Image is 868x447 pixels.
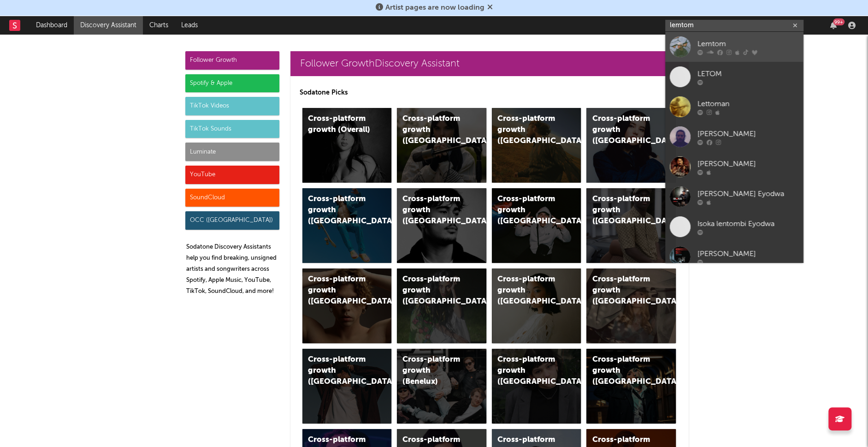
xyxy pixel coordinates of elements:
[175,16,204,35] a: Leads
[397,108,486,183] a: Cross-platform growth ([GEOGRAPHIC_DATA])
[592,274,655,307] div: Cross-platform growth ([GEOGRAPHIC_DATA])
[830,22,837,29] button: 99+
[185,51,279,70] div: Follower Growth
[185,120,279,138] div: TikTok Sounds
[833,18,844,25] div: 99 +
[185,143,279,161] div: Luminate
[665,182,803,212] a: [PERSON_NAME] Eyodwa
[185,166,279,184] div: YouTube
[308,274,371,307] div: Cross-platform growth ([GEOGRAPHIC_DATA])
[665,20,803,31] input: Search for artists
[592,113,655,147] div: Cross-platform growth ([GEOGRAPHIC_DATA])
[586,349,676,423] a: Cross-platform growth ([GEOGRAPHIC_DATA])
[497,354,560,387] div: Cross-platform growth ([GEOGRAPHIC_DATA])
[697,39,799,50] div: Lemtom
[402,113,465,147] div: Cross-platform growth ([GEOGRAPHIC_DATA])
[697,159,799,170] div: [PERSON_NAME]
[492,268,581,343] a: Cross-platform growth ([GEOGRAPHIC_DATA])
[30,16,74,35] a: Dashboard
[290,51,689,76] a: Follower GrowthDiscovery Assistant
[665,152,803,182] a: [PERSON_NAME]
[300,87,679,98] p: Sodatone Picks
[586,268,676,343] a: Cross-platform growth ([GEOGRAPHIC_DATA])
[143,16,175,35] a: Charts
[665,62,803,92] a: LETOM
[402,274,465,307] div: Cross-platform growth ([GEOGRAPHIC_DATA])
[487,4,493,12] span: Dismiss
[302,108,392,183] a: Cross-platform growth (Overall)
[665,122,803,152] a: [PERSON_NAME]
[186,242,279,297] p: Sodatone Discovery Assistants help you find breaking, unsigned artists and songwriters across Spo...
[402,354,465,387] div: Cross-platform growth (Benelux)
[402,194,465,227] div: Cross-platform growth ([GEOGRAPHIC_DATA])
[492,108,581,183] a: Cross-platform growth ([GEOGRAPHIC_DATA])
[697,219,799,230] div: Isoka lentombi Eyodwa
[697,129,799,140] div: [PERSON_NAME]
[586,108,676,183] a: Cross-platform growth ([GEOGRAPHIC_DATA])
[397,349,486,423] a: Cross-platform growth (Benelux)
[697,249,799,260] div: [PERSON_NAME]
[385,4,484,12] span: Artist pages are now loading
[302,349,392,423] a: Cross-platform growth ([GEOGRAPHIC_DATA])
[492,188,581,263] a: Cross-platform growth ([GEOGRAPHIC_DATA]/GSA)
[665,92,803,122] a: Lettoman
[665,212,803,242] a: Isoka lentombi Eyodwa
[697,189,799,200] div: [PERSON_NAME] Eyodwa
[302,268,392,343] a: Cross-platform growth ([GEOGRAPHIC_DATA])
[665,32,803,62] a: Lemtom
[697,99,799,110] div: Lettoman
[185,74,279,93] div: Spotify & Apple
[308,194,371,227] div: Cross-platform growth ([GEOGRAPHIC_DATA])
[397,268,486,343] a: Cross-platform growth ([GEOGRAPHIC_DATA])
[592,354,655,387] div: Cross-platform growth ([GEOGRAPHIC_DATA])
[586,188,676,263] a: Cross-platform growth ([GEOGRAPHIC_DATA])
[74,16,143,35] a: Discovery Assistant
[497,194,560,227] div: Cross-platform growth ([GEOGRAPHIC_DATA]/GSA)
[497,274,560,307] div: Cross-platform growth ([GEOGRAPHIC_DATA])
[185,211,279,230] div: OCC ([GEOGRAPHIC_DATA])
[497,113,560,147] div: Cross-platform growth ([GEOGRAPHIC_DATA])
[185,189,279,207] div: SoundCloud
[697,69,799,80] div: LETOM
[308,354,371,387] div: Cross-platform growth ([GEOGRAPHIC_DATA])
[397,188,486,263] a: Cross-platform growth ([GEOGRAPHIC_DATA])
[308,113,371,136] div: Cross-platform growth (Overall)
[665,242,803,272] a: [PERSON_NAME]
[492,349,581,423] a: Cross-platform growth ([GEOGRAPHIC_DATA])
[185,97,279,115] div: TikTok Videos
[592,194,655,227] div: Cross-platform growth ([GEOGRAPHIC_DATA])
[302,188,392,263] a: Cross-platform growth ([GEOGRAPHIC_DATA])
